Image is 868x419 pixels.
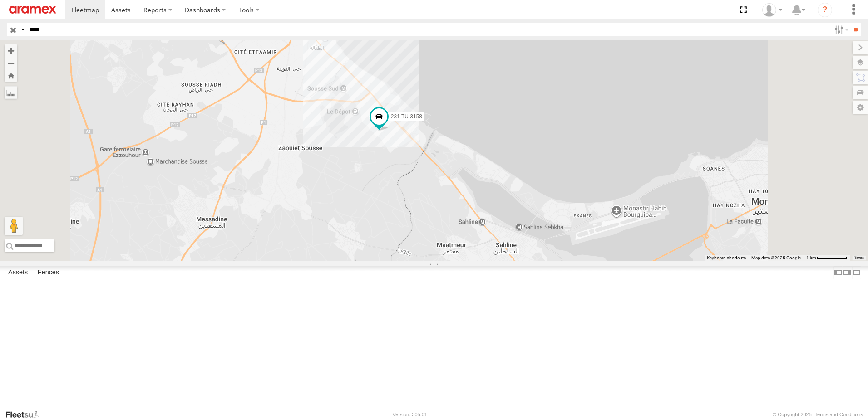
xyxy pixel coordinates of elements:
label: Fences [33,266,64,279]
button: Zoom in [5,44,17,57]
button: Keyboard shortcuts [707,255,746,261]
label: Search Filter Options [831,23,850,36]
label: Dock Summary Table to the Left [833,266,843,279]
a: Terms [854,256,864,260]
label: Dock Summary Table to the Right [843,266,852,279]
label: Measure [5,86,17,99]
span: Map data ©2025 Google [751,255,801,260]
a: Terms and Conditions [815,412,863,417]
div: Version: 305.01 [393,412,427,417]
div: Nejah Benkhalifa [759,3,785,17]
a: Visit our Website [5,410,47,419]
button: Drag Pegman onto the map to open Street View [5,217,23,235]
button: Map Scale: 1 km per 64 pixels [804,255,850,261]
button: Zoom out [5,57,17,69]
span: 231 TU 3158 [391,113,422,120]
button: Zoom Home [5,69,17,82]
img: aramex-logo.svg [9,6,56,14]
label: Map Settings [853,101,868,114]
label: Assets [4,266,32,279]
label: Hide Summary Table [852,266,861,279]
span: 1 km [806,255,816,260]
label: Search Query [19,23,26,36]
div: © Copyright 2025 - [773,412,863,417]
i: ? [818,3,832,17]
